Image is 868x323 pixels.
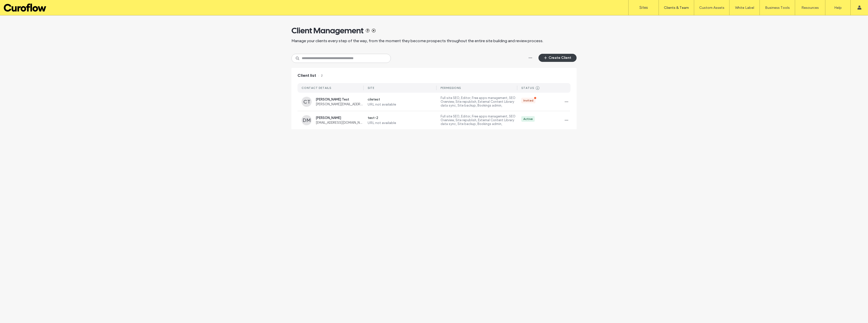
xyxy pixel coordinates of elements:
label: Custom Assets [699,6,724,10]
span: Client list [297,73,316,78]
div: DM [302,115,312,125]
label: White Label [735,6,754,10]
span: [PERSON_NAME] [316,116,364,120]
span: [EMAIL_ADDRESS][DOMAIN_NAME] [316,121,364,125]
label: URL not available [368,102,437,107]
label: Sites [639,5,648,10]
div: CT [302,97,312,107]
label: test-2 [368,116,437,121]
span: Client Management [291,26,364,36]
label: Business Tools [765,6,790,10]
label: URL not available [368,121,437,125]
span: Manage your clients every step of the way, from the moment they become prospects throughout the e... [291,38,543,44]
label: Full site SEO, Editor, Free apps management, SEO Overview, Site republish, External Content Libra... [441,114,517,126]
a: CT[PERSON_NAME] Test[PERSON_NAME][EMAIL_ADDRESS][DOMAIN_NAME]ciletestURL not availableFull site S... [297,93,571,111]
div: STATUS [521,86,534,90]
label: Clients & Team [664,6,689,10]
div: CONTACT DETAILS [302,86,331,90]
button: Create Client [538,54,577,62]
label: Resources [801,6,819,10]
div: Active [523,117,533,121]
span: [PERSON_NAME][EMAIL_ADDRESS][DOMAIN_NAME] [316,102,364,106]
label: Full site SEO, Editor, Free apps management, SEO Overview, Site republish, External Content Libra... [441,96,517,108]
label: Help [834,6,842,10]
div: PERMISSIONS [441,86,461,90]
label: ciletest [368,97,437,102]
div: SITE [368,86,374,90]
a: DM[PERSON_NAME][EMAIL_ADDRESS][DOMAIN_NAME]test-2URL not availableFull site SEO, Editor, Free app... [297,111,571,129]
span: [PERSON_NAME] Test [316,97,364,101]
span: 2 [318,73,323,78]
div: Invited [523,98,533,103]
